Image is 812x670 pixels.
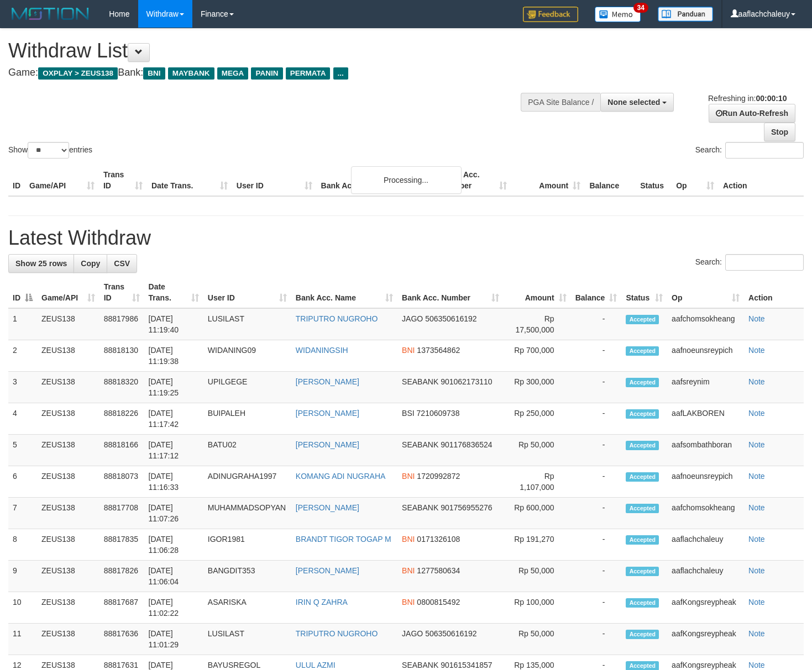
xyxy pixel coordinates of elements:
[402,409,415,418] span: BSI
[748,377,765,386] a: Note
[504,561,571,592] td: Rp 50,000
[571,372,622,403] td: -
[571,277,622,308] th: Balance: activate to sort column ascending
[38,67,118,80] span: OXPLAY > ZEUS138
[667,372,744,403] td: aafsreynim
[99,403,144,435] td: 88818226
[8,624,37,655] td: 11
[144,308,203,340] td: [DATE] 11:19:40
[351,166,462,194] div: Processing...
[99,624,144,655] td: 88817636
[626,378,659,387] span: Accepted
[607,98,660,107] span: None selected
[143,67,165,80] span: BNI
[8,561,37,592] td: 9
[203,529,291,561] td: IGOR1981
[8,277,37,308] th: ID: activate to sort column descending
[748,566,765,575] a: Note
[748,409,765,418] a: Note
[99,466,144,498] td: 88818073
[81,259,100,268] span: Copy
[571,308,622,340] td: -
[504,466,571,498] td: Rp 1,107,000
[417,566,460,575] span: Copy 1277580634 to clipboard
[147,165,232,196] th: Date Trans.
[37,372,99,403] td: ZEUS138
[636,165,672,196] th: Status
[571,498,622,529] td: -
[764,123,795,141] a: Stop
[626,535,659,545] span: Accepted
[626,504,659,513] span: Accepted
[571,340,622,372] td: -
[37,340,99,372] td: ZEUS138
[203,340,291,372] td: WIDANING09
[203,308,291,340] td: LUSILAST
[504,592,571,624] td: Rp 100,000
[99,308,144,340] td: 88817986
[417,535,460,544] span: Copy 0171326108 to clipboard
[37,277,99,308] th: Game/API: activate to sort column ascending
[203,372,291,403] td: UPILGEGE
[37,624,99,655] td: ZEUS138
[667,277,744,308] th: Op: activate to sort column ascending
[37,403,99,435] td: ZEUS138
[521,93,600,112] div: PGA Site Balance /
[626,441,659,450] span: Accepted
[402,314,423,323] span: JAGO
[8,308,37,340] td: 1
[296,535,391,544] a: BRANDT TIGOR TOGAP M
[37,592,99,624] td: ZEUS138
[748,346,765,355] a: Note
[203,403,291,435] td: BUIPALEH
[667,561,744,592] td: aaflachchaleuy
[251,67,282,80] span: PANIN
[719,165,804,196] th: Action
[523,7,578,22] img: Feedback.jpg
[417,598,460,606] span: Copy 0800815492 to clipboard
[402,472,415,481] span: BNI
[695,254,804,271] label: Search:
[725,254,804,271] input: Search:
[441,503,492,512] span: Copy 901756955276 to clipboard
[571,466,622,498] td: -
[99,498,144,529] td: 88817708
[99,529,144,561] td: 88817835
[571,624,622,655] td: -
[626,598,659,608] span: Accepted
[504,403,571,435] td: Rp 250,000
[144,498,203,529] td: [DATE] 11:07:26
[232,165,317,196] th: User ID
[291,277,397,308] th: Bank Acc. Name: activate to sort column ascending
[8,227,804,249] h1: Latest Withdraw
[748,314,765,323] a: Note
[25,165,99,196] th: Game/API
[633,3,648,13] span: 34
[8,435,37,466] td: 5
[37,561,99,592] td: ZEUS138
[168,67,214,80] span: MAYBANK
[114,259,130,268] span: CSV
[333,67,348,80] span: ...
[402,629,423,638] span: JAGO
[74,254,107,273] a: Copy
[144,529,203,561] td: [DATE] 11:06:28
[203,277,291,308] th: User ID: activate to sort column ascending
[296,503,359,512] a: [PERSON_NAME]
[8,466,37,498] td: 6
[417,346,460,355] span: Copy 1373564862 to clipboard
[504,340,571,372] td: Rp 700,000
[296,661,336,669] a: ULUL AZMI
[667,435,744,466] td: aafsombathboran
[8,403,37,435] td: 4
[296,440,359,449] a: [PERSON_NAME]
[626,630,659,639] span: Accepted
[296,314,378,323] a: TRIPUTRO NUGROHO
[296,472,386,481] a: KOMANG ADI NUGRAHA
[626,346,659,356] span: Accepted
[725,142,804,159] input: Search:
[425,314,476,323] span: Copy 506350616192 to clipboard
[626,567,659,576] span: Accepted
[756,94,787,103] strong: 00:00:10
[37,498,99,529] td: ZEUS138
